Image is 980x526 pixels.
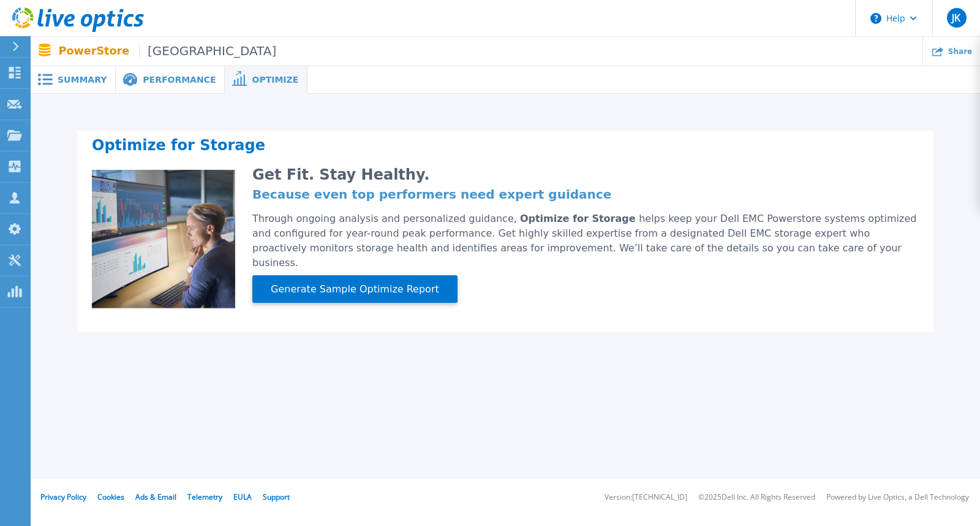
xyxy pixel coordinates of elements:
li: Version: [TECHNICAL_ID] [605,494,687,501]
button: Generate Sample Optimize Report [252,275,458,303]
h2: Optimize for Storage [92,140,919,155]
span: Performance [143,75,216,84]
a: EULA [233,492,252,502]
a: Ads & Email [135,492,176,502]
span: Optimize [252,75,298,84]
span: Generate Sample Optimize Report [266,282,444,297]
li: © 2025 Dell Inc. All Rights Reserved [698,494,815,501]
span: JK [952,13,960,23]
span: Optimize for Storage [520,213,639,224]
a: Privacy Policy [40,492,86,502]
a: Support [263,492,290,502]
span: [GEOGRAPHIC_DATA] [139,44,276,58]
p: PowerStore [59,44,277,58]
span: Summary [58,75,107,84]
h4: Because even top performers need expert guidance [252,189,919,199]
img: Optimize Promo [92,170,235,310]
a: Telemetry [187,492,222,502]
a: Cookies [97,492,124,502]
div: Through ongoing analysis and personalized guidance, helps keep your Dell EMC Powerstore systems o... [252,212,919,270]
h2: Get Fit. Stay Healthy. [252,170,919,180]
li: Powered by Live Optics, a Dell Technology [826,494,969,501]
span: Share [948,48,972,55]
